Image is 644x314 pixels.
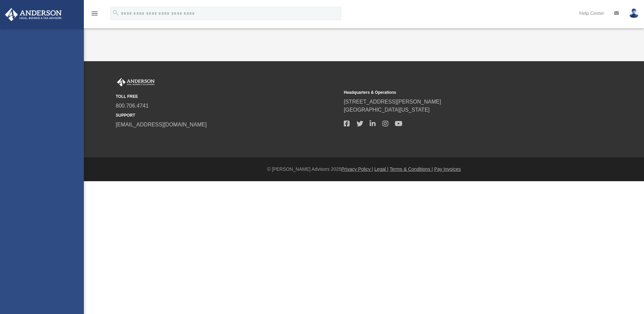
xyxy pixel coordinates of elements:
img: Anderson Advisors Platinum Portal [116,78,156,87]
i: menu [91,9,99,17]
a: 800.706.4741 [116,103,149,109]
a: Terms & Conditions | [390,166,433,172]
a: Legal | [374,166,388,172]
small: SUPPORT [116,112,339,118]
small: TOLL FREE [116,93,339,100]
a: [EMAIL_ADDRESS][DOMAIN_NAME] [116,122,207,127]
div: © [PERSON_NAME] Advisors 2025 [84,166,644,173]
a: menu [91,13,99,17]
a: [STREET_ADDRESS][PERSON_NAME] [344,99,441,105]
a: Privacy Policy | [341,166,373,172]
img: Anderson Advisors Platinum Portal [3,8,64,21]
a: Pay Invoices [434,166,461,172]
i: search [112,9,119,16]
small: Headquarters & Operations [344,89,567,95]
img: User Pic [629,8,639,18]
a: [GEOGRAPHIC_DATA][US_STATE] [344,107,430,113]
